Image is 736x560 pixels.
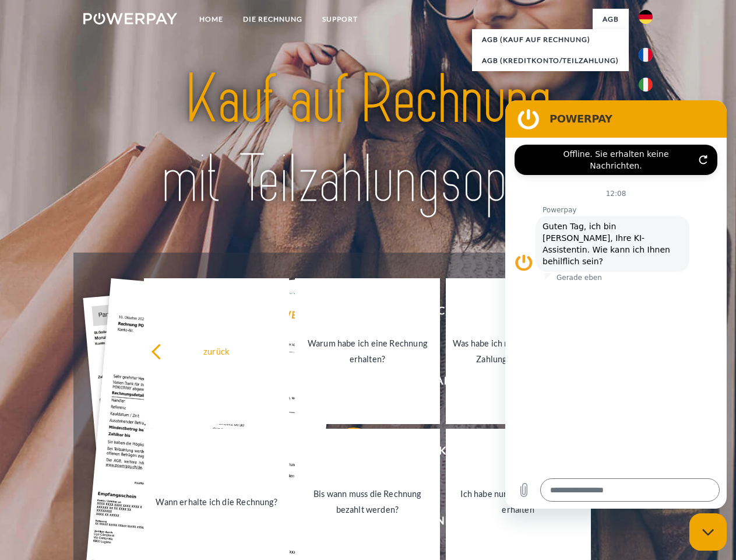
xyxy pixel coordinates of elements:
[453,486,584,517] div: Ich habe nur eine Teillieferung erhalten
[689,513,727,551] iframe: Schaltfläche zum Öffnen des Messaging-Fensters; Konversation läuft
[593,9,629,30] a: agb
[505,100,727,509] iframe: Messaging-Fenster
[233,9,312,30] a: DIE RECHNUNG
[639,48,653,62] img: fr
[151,343,282,359] div: zurück
[639,78,653,92] img: it
[302,486,433,517] div: Bis wann muss die Rechnung bezahlt werden?
[453,335,584,367] div: Was habe ich noch offen, ist meine Zahlung eingegangen?
[446,278,591,424] a: Was habe ich noch offen, ist meine Zahlung eingegangen?
[472,50,629,71] a: AGB (Kreditkonto/Teilzahlung)
[151,494,282,509] div: Wann erhalte ich die Rechnung?
[111,56,625,223] img: title-powerpay_de.svg
[312,9,368,30] a: SUPPORT
[83,13,177,24] img: logo-powerpay-white.svg
[189,9,233,30] a: Home
[639,10,653,24] img: de
[302,335,433,367] div: Warum habe ich eine Rechnung erhalten?
[472,29,629,50] a: AGB (Kauf auf Rechnung)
